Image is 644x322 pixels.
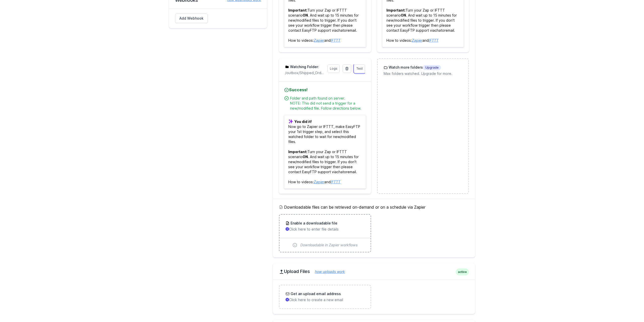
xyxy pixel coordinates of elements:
[328,64,340,73] a: Logs
[175,14,208,23] a: Add Webhook
[294,119,312,124] b: You did it!
[289,64,319,69] h3: Watching Folder:
[286,227,364,232] p: Click here to enter file details
[384,71,462,76] p: Max folders watched. Upgrade for more.
[286,297,364,302] p: Click here to create a new email
[456,268,469,275] span: active
[388,65,441,70] h3: Watch more folders
[314,180,324,184] a: Zapier
[303,155,308,159] b: ON
[354,64,365,73] a: Test
[446,28,454,32] a: email
[290,96,366,111] div: Folder and path found on server. NOTE: This did not send a trigger for a new/modified file. Follo...
[429,38,438,42] a: IFTTT
[288,150,307,154] b: Important:
[279,285,370,308] a: Get an upload email address Click here to create a new email
[401,13,406,17] b: ON
[331,38,340,42] a: IFTTT
[279,204,469,210] h5: Downloadable files can be retrieved on-demand or on a schedule via Zapier
[279,268,469,274] h2: Upload Files
[314,38,324,42] a: Zapier
[337,170,344,174] a: chat
[279,215,370,252] a: Enable a downloadable file Click here to enter file details Downloadable in Zapier workflows
[290,221,337,226] h3: Enable a downloadable file
[356,67,363,70] span: Test
[288,8,307,12] b: Important:
[423,65,441,70] span: Upgrade
[303,13,308,17] b: ON
[337,28,344,32] a: chat
[619,297,638,316] iframe: Drift Widget Chat Controller
[300,243,358,248] span: Downloadable in Zapier workflows
[347,28,356,32] a: email
[290,291,341,296] h3: Get an upload email address
[331,180,340,184] a: IFTTT
[285,70,324,75] p: /outbox/Shipped_Orders
[310,269,345,274] a: how uploads work
[412,38,422,42] a: Zapier
[284,87,366,93] h4: Success!
[284,115,366,189] p: Now go to Zapier or IFTTT, make EasyFTP your 1st trigger step, and select this watched folder to ...
[378,59,468,82] a: Watch more foldersUpgrade Max folders watched. Upgrade for more.
[347,170,356,174] a: email
[435,28,442,32] a: chat
[386,8,406,12] b: Important:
